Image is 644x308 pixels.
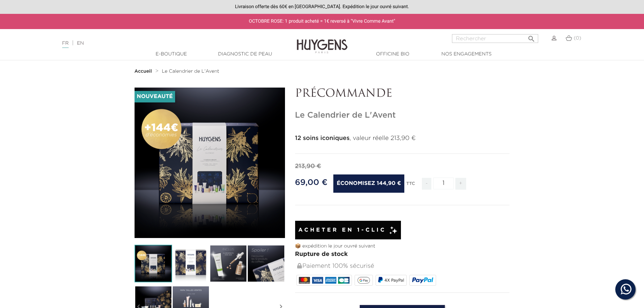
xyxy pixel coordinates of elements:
img: MASTERCARD [299,277,310,284]
li: Nouveauté [135,91,175,102]
img: VISA [312,277,323,284]
img: CB_NATIONALE [338,277,349,284]
p: , valeur réelle 213,90 € [295,134,510,143]
i:  [527,33,535,41]
span: - [422,178,431,190]
a: Officine Bio [359,51,427,58]
img: Le Calendrier de L'Avent [135,245,172,282]
strong: Accueil [135,69,152,74]
span: 69,00 € [295,179,328,187]
h1: Le Calendrier de L'Avent [295,111,510,120]
a: FR [62,41,69,48]
span: 4X PayPal [384,278,404,283]
a: EN [77,41,84,46]
img: Paiement 100% sécurisé [297,263,302,268]
input: Quantité [433,177,454,189]
a: Le Calendrier de L'Avent [162,69,219,74]
img: google_pay [357,277,370,284]
span: Le Calendrier de L'Avent [162,69,219,74]
div: TTC [406,176,415,195]
span: + [455,178,466,190]
a: Diagnostic de peau [211,51,279,58]
span: Rupture de stock [295,251,348,257]
img: Huygens [297,28,348,54]
div: Paiement 100% sécurisé [296,259,510,274]
a: Nos engagements [433,51,500,58]
a: Accueil [135,69,153,74]
a: E-Boutique [138,51,205,58]
span: Économisez 144,90 € [333,174,404,193]
p: PRÉCOMMANDE [295,88,510,100]
div: | [59,39,263,47]
input: Rechercher [452,34,538,43]
span: 213,90 € [295,163,321,169]
p: 📦 expédition le jour ouvré suivant [295,243,510,250]
strong: 12 soins iconiques [295,135,350,141]
button:  [525,32,538,41]
span: (0) [574,36,581,41]
img: AMEX [325,277,336,284]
